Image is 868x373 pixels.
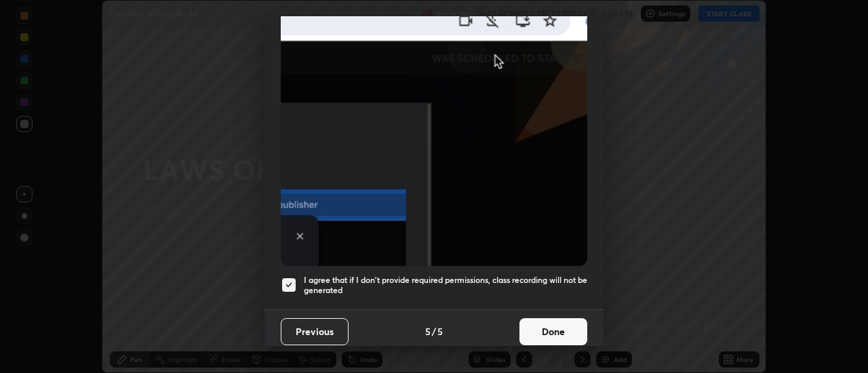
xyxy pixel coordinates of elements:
[281,318,349,345] button: Previous
[519,318,587,345] button: Done
[437,324,443,338] h4: 5
[425,324,431,338] h4: 5
[304,275,587,296] h5: I agree that if I don't provide required permissions, class recording will not be generated
[432,324,436,338] h4: /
